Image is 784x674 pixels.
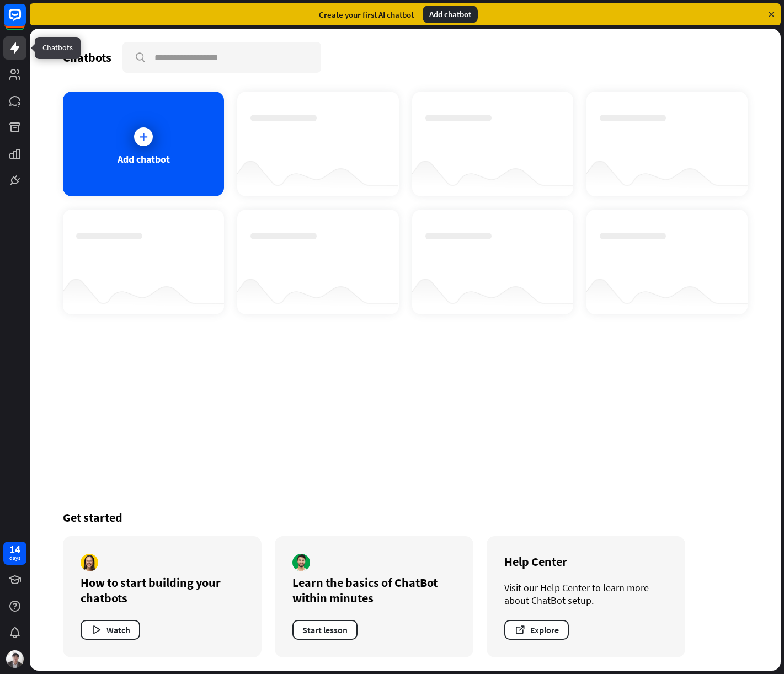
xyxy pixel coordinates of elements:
[292,620,358,640] button: Start lesson
[81,620,140,640] button: Watch
[63,510,748,525] div: Get started
[319,9,414,20] div: Create your first AI chatbot
[63,50,111,65] div: Chatbots
[9,544,20,554] div: 14
[3,542,26,565] a: 14 days
[504,620,569,640] button: Explore
[504,581,668,607] div: Visit our Help Center to learn more about ChatBot setup.
[292,575,456,606] div: Learn the basics of ChatBot within minutes
[423,6,478,23] div: Add chatbot
[292,554,310,571] img: author
[504,554,668,569] div: Help Center
[9,554,20,562] div: days
[9,4,42,38] button: Open LiveChat chat widget
[81,554,98,571] img: author
[81,575,244,606] div: How to start building your chatbots
[118,153,170,165] div: Add chatbot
